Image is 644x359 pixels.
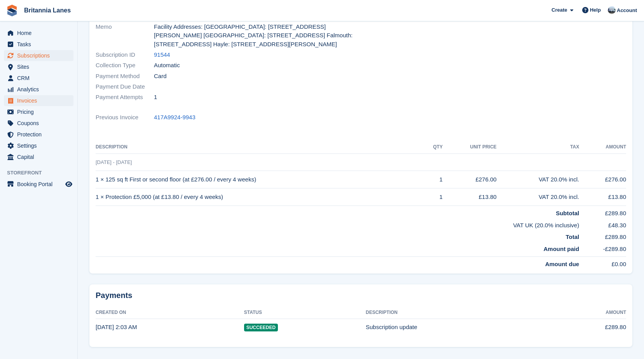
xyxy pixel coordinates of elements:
th: Description [366,307,551,319]
td: £13.80 [443,188,497,206]
span: 1 [154,93,157,102]
span: CRM [17,73,64,84]
th: QTY [423,141,443,153]
td: £13.80 [579,188,626,206]
time: 2025-08-14 01:03:52 UTC [96,324,137,330]
span: Invoices [17,95,64,106]
th: Status [244,307,366,319]
span: Account [617,7,637,14]
td: £276.00 [579,171,626,188]
span: Help [590,6,601,14]
a: menu [4,179,73,190]
a: menu [4,39,73,50]
td: £289.80 [579,230,626,242]
span: Analytics [17,84,64,95]
span: Payment Attempts [96,93,154,102]
span: [DATE] - [DATE] [96,159,132,165]
img: stora-icon-8386f47178a22dfd0bd8f6a31ec36ba5ce8667c1dd55bd0f319d3a0aa187defe.svg [6,5,18,16]
a: menu [4,106,73,117]
td: £48.30 [579,218,626,230]
th: Created On [96,307,244,319]
span: Settings [17,140,64,151]
span: Automatic [154,61,180,70]
td: VAT UK (20.0% inclusive) [96,218,579,230]
th: Amount [550,307,626,319]
td: £289.80 [579,206,626,218]
th: Tax [497,141,579,153]
a: 417A9924-9943 [154,113,195,122]
td: 1 × Protection £5,000 (at £13.80 / every 4 weeks) [96,188,423,206]
span: Tasks [17,39,64,50]
a: menu [4,28,73,38]
span: Booking Portal [17,179,64,190]
th: Amount [579,141,626,153]
span: Subscriptions [17,50,64,61]
a: menu [4,95,73,106]
span: Succeeded [244,324,278,331]
span: Previous Invoice [96,113,154,122]
a: menu [4,61,73,72]
td: 1 × 125 sq ft First or second floor (at £276.00 / every 4 weeks) [96,171,423,188]
span: Collection Type [96,61,154,70]
img: John Millership [608,6,616,14]
a: Preview store [64,179,73,189]
a: menu [4,152,73,162]
span: Pricing [17,106,64,117]
span: Sites [17,61,64,72]
span: Facility Addresses: [GEOGRAPHIC_DATA]: [STREET_ADDRESS][PERSON_NAME] [GEOGRAPHIC_DATA]: [STREET_A... [154,23,356,49]
th: Description [96,141,423,153]
h2: Payments [96,291,626,300]
a: 91544 [154,51,170,59]
span: Protection [17,129,64,140]
td: Subscription update [366,319,551,336]
td: 1 [423,171,443,188]
strong: Amount paid [544,246,579,252]
div: VAT 20.0% incl. [497,193,579,202]
span: Payment Method [96,72,154,81]
a: menu [4,129,73,140]
span: Create [552,6,567,14]
span: Capital [17,152,64,162]
a: Britannia Lanes [21,4,74,17]
span: Payment Due Date [96,82,154,91]
strong: Amount due [545,261,579,267]
span: Storefront [7,169,77,177]
a: menu [4,84,73,95]
a: menu [4,50,73,61]
th: Unit Price [443,141,497,153]
td: £276.00 [443,171,497,188]
span: Subscription ID [96,51,154,59]
a: menu [4,140,73,151]
strong: Subtotal [556,210,579,216]
a: menu [4,118,73,129]
strong: Total [565,234,579,240]
td: 1 [423,188,443,206]
span: Memo [96,23,154,49]
span: Home [17,28,64,38]
td: -£289.80 [579,242,626,257]
span: Card [154,72,167,81]
span: Coupons [17,118,64,129]
div: VAT 20.0% incl. [497,175,579,184]
td: £289.80 [550,319,626,336]
a: menu [4,73,73,84]
td: £0.00 [579,257,626,269]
